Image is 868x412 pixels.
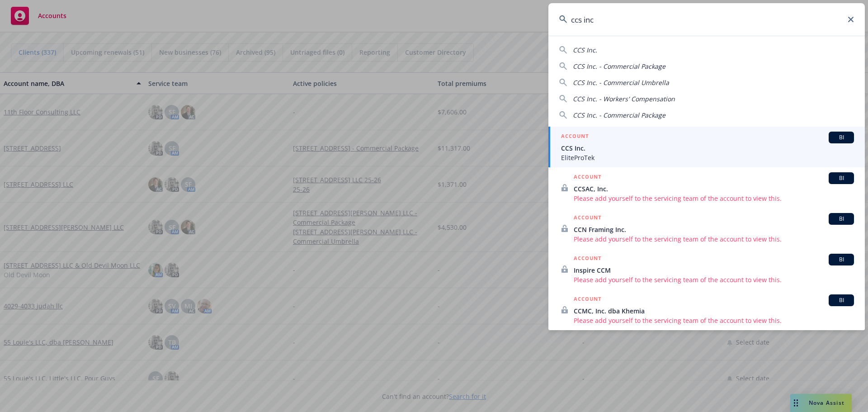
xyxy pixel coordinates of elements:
span: CCS Inc. - Commercial Package [573,111,665,119]
span: CCS Inc. - Commercial Package [573,62,665,71]
a: ACCOUNTBIInspire CCMPlease add yourself to the servicing team of the account to view this. [548,249,865,289]
span: CCS Inc. - Commercial Umbrella [573,78,669,87]
a: ACCOUNTBICCS Inc.EliteProTek [548,127,865,167]
h5: ACCOUNT [561,132,589,142]
a: ACCOUNTBICCSAC, Inc.Please add yourself to the servicing team of the account to view this. [548,167,865,208]
a: ACCOUNTBICCMC, Inc. dba KhemiaPlease add yourself to the servicing team of the account to view this. [548,289,865,330]
span: Inspire CCM [574,265,854,275]
span: BI [832,256,850,264]
span: Please add yourself to the servicing team of the account to view this. [574,316,854,325]
span: EliteProTek [561,153,854,162]
span: BI [832,296,850,304]
span: CCSAC, Inc. [574,184,854,194]
span: Please add yourself to the servicing team of the account to view this. [574,234,854,244]
span: BI [832,215,850,223]
span: CCN Framing Inc. [574,225,854,234]
h5: ACCOUNT [574,254,601,265]
h5: ACCOUNT [574,294,601,305]
span: CCMC, Inc. dba Khemia [574,306,854,316]
span: BI [832,133,850,142]
span: Please add yourself to the servicing team of the account to view this. [574,194,854,203]
input: Search... [548,3,865,36]
span: Please add yourself to the servicing team of the account to view this. [574,275,854,284]
span: CCS Inc. [561,143,854,153]
a: ACCOUNTBICCN Framing Inc.Please add yourself to the servicing team of the account to view this. [548,208,865,249]
h5: ACCOUNT [574,213,601,224]
span: CCS Inc. - Workers' Compensation [573,95,675,103]
span: CCS Inc. [573,46,597,54]
h5: ACCOUNT [574,172,601,183]
span: BI [832,174,850,182]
